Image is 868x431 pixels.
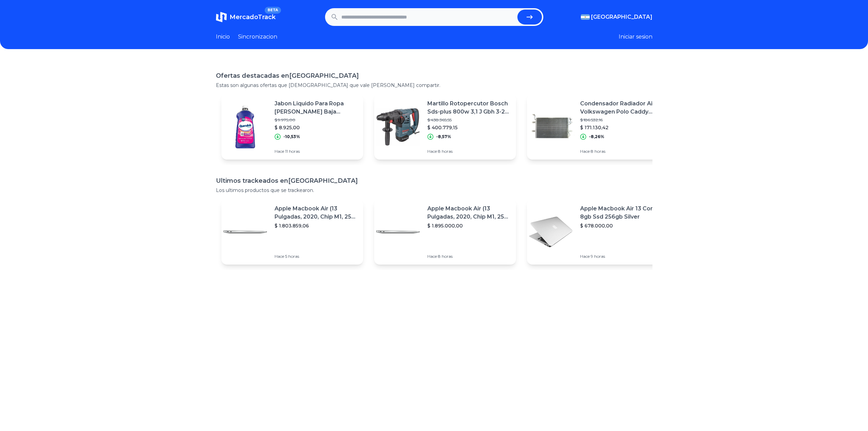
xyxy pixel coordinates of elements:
[580,149,663,154] p: Hace 8 horas
[427,124,511,131] p: $ 400.779,15
[275,149,358,154] p: Hace 11 horas
[275,205,358,221] p: Apple Macbook Air (13 Pulgadas, 2020, Chip M1, 256 Gb De Ssd, 8 Gb De Ram) - Plata
[374,208,422,256] img: Featured image
[580,205,663,221] p: Apple Macbook Air 13 Core I5 8gb Ssd 256gb Silver
[580,124,663,131] p: $ 171.130,42
[230,13,276,21] span: MercadoTrack
[221,103,269,151] img: Featured image
[275,100,358,116] p: Jabon Liquido Para Ropa [PERSON_NAME] Baja Espuma Botella X 3 Lts
[275,254,358,259] p: Hace 5 horas
[427,117,511,123] p: $ 438.365,55
[221,199,363,265] a: Featured imageApple Macbook Air (13 Pulgadas, 2020, Chip M1, 256 Gb De Ssd, 8 Gb De Ram) - Plata$...
[216,187,652,194] p: Los ultimos productos que se trackearon.
[591,13,652,21] span: [GEOGRAPHIC_DATA]
[581,13,652,21] button: [GEOGRAPHIC_DATA]
[580,222,663,229] p: $ 678.000,00
[427,100,511,116] p: Martillo Rotopercutor Bosch Sds-plus 800w 3,1 J Gbh 3-28 Dre
[374,199,516,265] a: Featured imageApple Macbook Air (13 Pulgadas, 2020, Chip M1, 256 Gb De Ssd, 8 Gb De Ram) - Plata$...
[527,103,575,151] img: Featured image
[216,176,652,185] h1: Ultimos trackeados en [GEOGRAPHIC_DATA]
[436,134,451,139] p: -8,57%
[581,14,590,20] img: Argentina
[619,33,652,41] button: Iniciar sesion
[275,117,358,123] p: $ 9.975,00
[527,208,575,256] img: Featured image
[580,254,663,259] p: Hace 9 horas
[238,33,277,41] a: Sincronizacion
[427,222,511,229] p: $ 1.895.000,00
[216,71,652,80] h1: Ofertas destacadas en [GEOGRAPHIC_DATA]
[427,254,511,259] p: Hace 8 horas
[275,222,358,229] p: $ 1.803.859,06
[527,199,669,265] a: Featured imageApple Macbook Air 13 Core I5 8gb Ssd 256gb Silver$ 678.000,00Hace 9 horas
[275,124,358,131] p: $ 8.925,00
[527,94,669,160] a: Featured imageCondensador Radiador Aire Volkswagen Polo Caddy Original$ 186.532,16$ 171.130,42-8,...
[427,205,511,221] p: Apple Macbook Air (13 Pulgadas, 2020, Chip M1, 256 Gb De Ssd, 8 Gb De Ram) - Plata
[221,94,363,160] a: Featured imageJabon Liquido Para Ropa [PERSON_NAME] Baja Espuma Botella X 3 Lts$ 9.975,00$ 8.925,...
[580,100,663,116] p: Condensador Radiador Aire Volkswagen Polo Caddy Original
[283,134,300,139] p: -10,53%
[374,103,422,151] img: Featured image
[580,117,663,123] p: $ 186.532,16
[589,134,604,139] p: -8,26%
[221,208,269,256] img: Featured image
[216,82,652,89] p: Estas son algunas ofertas que [DEMOGRAPHIC_DATA] que vale [PERSON_NAME] compartir.
[216,12,276,23] a: MercadoTrackBETA
[216,33,230,41] a: Inicio
[265,7,281,14] span: BETA
[427,149,511,154] p: Hace 8 horas
[216,12,227,23] img: MercadoTrack
[374,94,516,160] a: Featured imageMartillo Rotopercutor Bosch Sds-plus 800w 3,1 J Gbh 3-28 Dre$ 438.365,55$ 400.779,1...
